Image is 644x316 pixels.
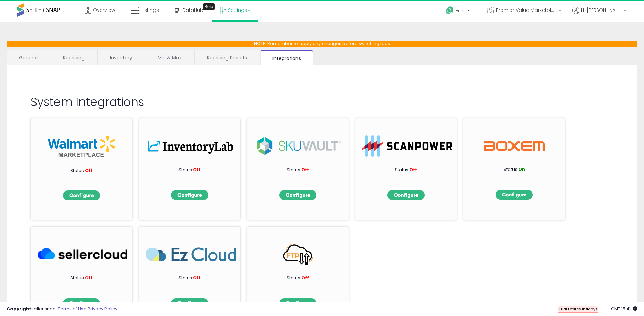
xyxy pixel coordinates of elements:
p: Status: [264,167,332,173]
p: Status: [372,167,440,173]
p: Status: [48,275,115,281]
img: configbtn.png [63,190,100,200]
img: FTP_266x63.png [254,244,344,265]
a: Help [440,1,476,22]
p: Status: [480,166,548,173]
h2: System Integrations [31,96,613,108]
img: configbtn.png [171,298,208,308]
a: Integrations [260,50,313,65]
img: inv.png [146,135,236,157]
span: Overview [93,7,115,14]
img: sku.png [254,135,344,157]
img: configbtn.png [387,190,425,200]
img: configbtn.png [171,190,208,200]
img: ScanPower-logo.png [362,135,452,157]
p: Status: [48,167,115,174]
span: Help [456,8,465,14]
i: Get Help [446,6,454,15]
a: Repricing Presets [195,50,259,65]
span: 2025-09-9 15:41 GMT [611,306,637,312]
img: SellerCloud_266x63.png [38,244,127,265]
img: configbtn.png [279,298,316,308]
span: Off [85,275,93,281]
strong: Copyright [7,306,31,312]
img: configbtn.png [279,190,316,200]
a: Repricing [51,50,97,65]
a: Min & Max [145,50,194,65]
p: Status: [156,167,223,173]
a: Privacy Policy [88,306,117,312]
span: Hi [PERSON_NAME] [581,7,622,14]
a: Hi [PERSON_NAME] [572,7,626,22]
span: Off [301,275,309,281]
img: Boxem Logo [484,135,545,157]
img: EzCloud_266x63.png [146,244,236,265]
div: seller snap | | [7,306,117,312]
span: Trial Expires in days [559,306,598,312]
span: Off [409,166,417,173]
span: Off [193,166,201,173]
p: Status: [156,275,223,281]
span: Off [193,275,201,281]
span: Off [85,167,93,174]
img: walmart_int.png [48,135,115,157]
p: Status: [264,275,332,281]
div: Tooltip anchor [203,3,215,10]
a: Terms of Use [58,306,87,312]
b: 9 [586,306,588,312]
img: configbtn.png [63,298,100,308]
img: configbtn.png [496,190,533,200]
a: General [7,50,50,65]
p: NOTE: Remember to apply any changes before switching tabs [7,41,637,47]
span: Premier Value Marketplace LLC [496,7,557,14]
span: On [518,166,525,173]
span: DataHub [182,7,204,14]
a: Inventory [98,50,144,65]
span: Listings [141,7,159,14]
span: Off [301,166,309,173]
